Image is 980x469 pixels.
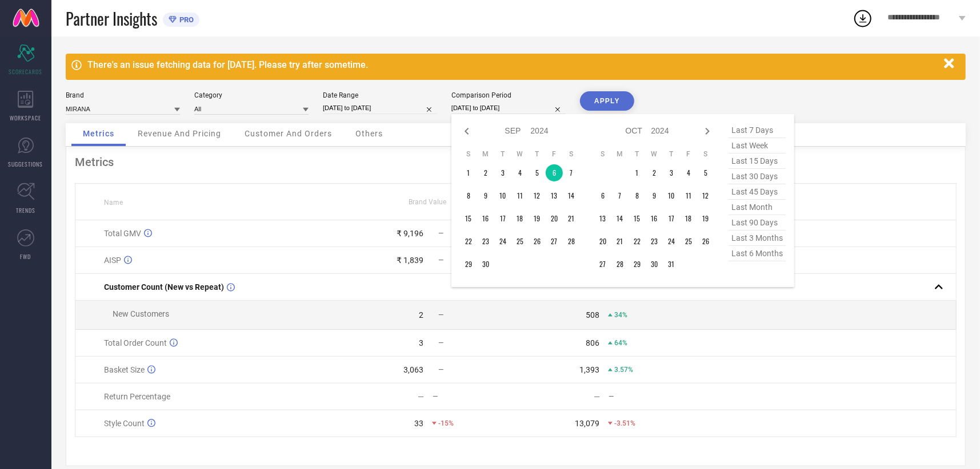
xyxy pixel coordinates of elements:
td: Wed Sep 25 2024 [511,233,529,250]
span: Customer And Orders [245,129,332,138]
td: Sat Sep 07 2024 [563,164,580,181]
td: Mon Oct 14 2024 [611,210,629,227]
span: last 45 days [729,184,786,200]
th: Thursday [663,149,680,159]
div: — [433,393,515,401]
span: WORKSPACE [10,114,42,122]
td: Tue Sep 24 2024 [494,233,511,250]
span: last month [729,200,786,215]
div: Comparison Period [451,91,566,99]
td: Sat Oct 05 2024 [697,164,714,181]
td: Fri Sep 27 2024 [546,233,563,250]
th: Tuesday [629,149,646,159]
td: Thu Oct 24 2024 [663,233,680,250]
span: -3.51% [614,419,635,427]
div: — [594,392,600,401]
span: Brand Value [409,198,446,206]
th: Sunday [460,149,477,159]
td: Fri Oct 04 2024 [680,164,697,181]
span: Style Count [104,419,145,428]
th: Friday [680,149,697,159]
th: Saturday [563,149,580,159]
span: Total GMV [104,229,141,238]
span: last 6 months [729,246,786,261]
span: last 15 days [729,153,786,169]
span: Total Order Count [104,338,167,347]
td: Thu Sep 12 2024 [529,187,546,204]
td: Thu Sep 19 2024 [529,210,546,227]
div: — [418,392,424,401]
td: Thu Oct 17 2024 [663,210,680,227]
span: FWD [21,252,31,261]
span: Return Percentage [104,392,170,401]
div: Open download list [853,8,873,29]
td: Fri Oct 18 2024 [680,210,697,227]
td: Thu Sep 05 2024 [529,164,546,181]
div: 1,393 [579,365,599,374]
td: Wed Sep 04 2024 [511,164,529,181]
div: 13,079 [575,419,599,428]
span: 34% [614,311,627,319]
div: Previous month [460,124,474,138]
td: Wed Oct 02 2024 [646,164,663,181]
td: Mon Oct 21 2024 [611,233,629,250]
button: APPLY [580,91,634,111]
span: — [438,311,443,319]
td: Mon Sep 02 2024 [477,164,494,181]
div: Brand [66,91,180,99]
div: 508 [586,310,599,320]
td: Fri Sep 06 2024 [546,164,563,181]
div: 33 [414,419,423,428]
td: Sun Sep 22 2024 [460,233,477,250]
span: AISP [104,256,121,265]
div: Date Range [323,91,437,99]
span: — [438,229,443,237]
td: Wed Oct 23 2024 [646,233,663,250]
div: 3,063 [403,365,423,374]
th: Sunday [594,149,611,159]
div: — [609,393,691,401]
th: Wednesday [511,149,529,159]
td: Thu Oct 31 2024 [663,256,680,273]
span: last 3 months [729,231,786,246]
td: Tue Sep 03 2024 [494,164,511,181]
span: last week [729,138,786,153]
td: Wed Oct 30 2024 [646,256,663,273]
td: Sat Oct 12 2024 [697,187,714,204]
span: TRENDS [16,206,35,215]
span: last 7 days [729,123,786,138]
td: Mon Sep 23 2024 [477,233,494,250]
td: Sat Sep 14 2024 [563,187,580,204]
td: Fri Oct 25 2024 [680,233,697,250]
div: 2 [419,310,423,320]
td: Wed Oct 16 2024 [646,210,663,227]
td: Sat Sep 28 2024 [563,233,580,250]
span: Metrics [83,129,114,138]
td: Thu Oct 03 2024 [663,164,680,181]
span: last 90 days [729,215,786,231]
td: Thu Sep 26 2024 [529,233,546,250]
td: Mon Oct 07 2024 [611,187,629,204]
td: Sun Oct 20 2024 [594,233,611,250]
td: Wed Sep 18 2024 [511,210,529,227]
th: Monday [477,149,494,159]
th: Tuesday [494,149,511,159]
td: Sun Oct 06 2024 [594,187,611,204]
input: Select comparison period [451,102,566,114]
td: Mon Sep 30 2024 [477,256,494,273]
span: — [438,256,443,264]
td: Sun Oct 13 2024 [594,210,611,227]
td: Sun Sep 29 2024 [460,256,477,273]
div: 806 [586,338,599,347]
td: Tue Oct 01 2024 [629,164,646,181]
td: Tue Sep 17 2024 [494,210,511,227]
span: last 30 days [729,169,786,184]
td: Sat Oct 26 2024 [697,233,714,250]
div: 3 [419,338,423,347]
span: Name [104,199,123,207]
span: Revenue And Pricing [138,129,221,138]
td: Fri Sep 20 2024 [546,210,563,227]
th: Wednesday [646,149,663,159]
td: Tue Oct 29 2024 [629,256,646,273]
td: Fri Sep 13 2024 [546,187,563,204]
